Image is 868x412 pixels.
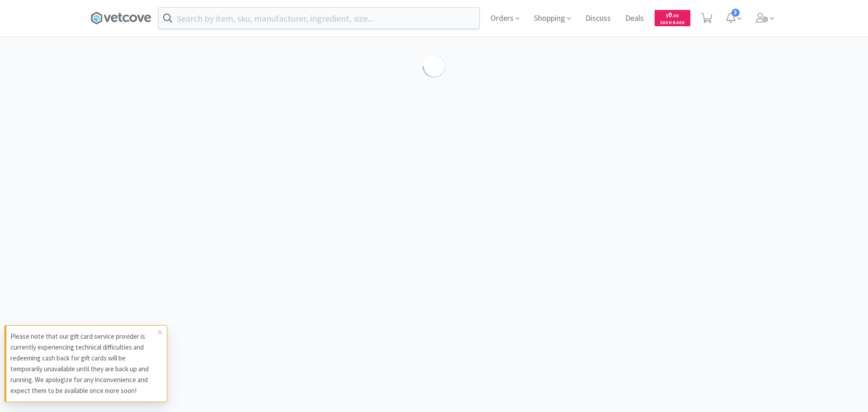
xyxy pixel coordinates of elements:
p: Please note that our gift card service provider is currently experiencing technical difficulties ... [10,331,158,396]
a: $0.00Cash Back [655,6,690,30]
span: $ [666,13,668,19]
a: Discuss [582,14,614,23]
span: . 00 [672,13,679,19]
span: 0 [666,10,679,19]
input: Search by item, sku, manufacturer, ingredient, size... [159,8,479,28]
span: Cash Back [660,20,685,26]
a: Deals [622,14,647,23]
span: 3 [731,9,740,17]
